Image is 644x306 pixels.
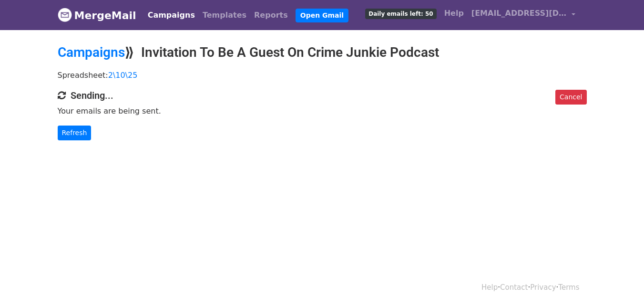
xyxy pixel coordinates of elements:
[58,8,72,22] img: MergeMail logo
[58,44,125,60] a: Campaigns
[365,9,436,19] span: Daily emails left: 50
[250,6,292,25] a: Reports
[530,283,556,292] a: Privacy
[558,283,579,292] a: Terms
[471,8,567,19] span: [EMAIL_ADDRESS][DOMAIN_NAME]
[58,44,587,61] h2: ⟫ Invitation To Be A Guest On Crime Junkie Podcast
[58,126,92,140] a: Refresh
[500,283,528,292] a: Contact
[555,90,586,105] a: Cancel
[296,9,348,22] a: Open Gmail
[58,106,587,116] p: Your emails are being sent.
[108,71,138,80] a: 2\10\25
[144,6,199,25] a: Campaigns
[468,4,579,26] a: [EMAIL_ADDRESS][DOMAIN_NAME]
[199,6,250,25] a: Templates
[58,90,587,101] h4: Sending...
[440,4,468,23] a: Help
[361,4,440,23] a: Daily emails left: 50
[58,70,587,80] p: Spreadsheet:
[58,5,136,25] a: MergeMail
[481,283,498,292] a: Help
